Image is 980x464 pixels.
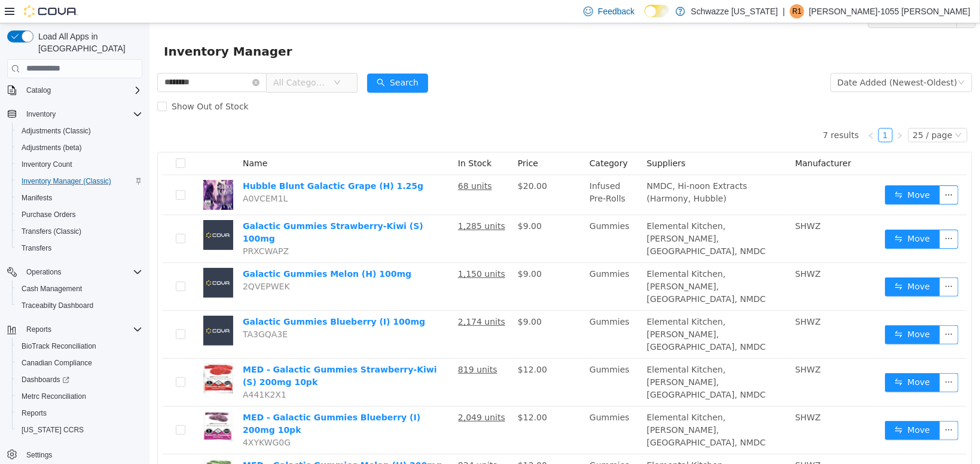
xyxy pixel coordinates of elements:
span: Manifests [22,193,52,203]
img: Galactic Gummies Blueberry (I) 100mg placeholder [54,292,84,322]
li: 7 results [673,105,709,119]
u: 834 units [309,437,348,447]
button: Operations [2,264,147,280]
a: Hubble Blunt Galactic Grape (H) 1.25g [93,158,274,167]
button: icon: ellipsis [790,302,809,321]
span: Inventory Manager (Classic) [22,176,111,186]
button: Inventory [22,107,60,121]
p: Schwazze [US_STATE] [691,4,778,19]
a: Galactic Gummies Melon (H) 100mg [93,246,262,255]
a: BioTrack Reconciliation [17,339,101,353]
span: Washington CCRS [17,423,142,437]
span: Transfers (Classic) [17,224,142,239]
a: MED - Galactic Gummies Strawberry-Kiwi (S) 200mg 10pk [93,341,288,364]
span: Reports [17,406,142,420]
button: BioTrack Reconciliation [12,338,147,355]
span: BioTrack Reconciliation [22,341,96,351]
span: Dashboards [17,373,142,387]
img: Hubble Blunt Galactic Grape (H) 1.25g hero shot [54,157,84,187]
span: Metrc Reconciliation [17,389,142,404]
p: | [783,4,785,19]
img: MED - Galactic Gummies Strawberry-Kiwi (S) 200mg 10pk hero shot [54,340,84,370]
button: Inventory [2,106,147,123]
span: Inventory Manager [14,19,150,38]
span: R1 [792,4,801,19]
a: Galactic Gummies Strawberry-Kiwi (S) 100mg [93,198,274,220]
span: Adjustments (Classic) [22,126,91,136]
a: [US_STATE] CCRS [17,423,88,437]
a: Cash Management [17,282,87,296]
span: Cash Management [17,282,142,296]
u: 1,285 units [309,198,356,207]
button: Traceabilty Dashboard [12,297,147,314]
span: Price [368,135,389,145]
span: Inventory Manager (Classic) [17,174,142,188]
span: Inventory [26,109,56,119]
a: MED - Galactic Gummies Blueberry (I) 200mg 10pk [93,389,271,411]
button: Purchase Orders [12,206,147,223]
span: Elemental Kitchen, [PERSON_NAME], [GEOGRAPHIC_DATA], NMDC [497,198,616,233]
button: Catalog [2,82,147,99]
span: Adjustments (beta) [17,141,142,155]
button: icon: ellipsis [790,206,809,225]
input: Dark Mode [645,5,670,17]
span: TA3GQA3E [93,306,138,316]
button: icon: searchSearch [218,50,279,69]
button: icon: swapMove [735,350,790,369]
span: SHWZ [646,389,671,399]
span: Inventory Count [22,160,72,169]
span: $9.00 [368,294,392,303]
button: Operations [22,265,66,279]
i: icon: down [184,56,191,64]
div: Renee-1055 Bailey [790,4,804,19]
span: $9.00 [368,198,392,207]
button: Canadian Compliance [12,355,147,371]
button: icon: swapMove [735,254,790,273]
a: Reports [17,406,51,420]
button: icon: swapMove [735,302,790,321]
button: Inventory Count [12,156,147,173]
span: A441K2X1 [93,367,137,376]
a: 1 [729,105,743,118]
span: [US_STATE] CCRS [22,425,84,435]
span: SHWZ [646,341,671,351]
button: icon: ellipsis [790,350,809,369]
button: Transfers [12,240,147,257]
button: Settings [2,445,147,463]
span: Adjustments (Classic) [17,124,142,138]
span: Purchase Orders [22,210,76,219]
u: 2,049 units [309,389,356,399]
span: NMDC, Hi-noon Extracts (Harmony, Hubble) [497,158,598,180]
span: Elemental Kitchen, [PERSON_NAME], [GEOGRAPHIC_DATA], NMDC [497,246,616,280]
a: Dashboards [17,373,74,387]
span: All Categories [124,53,178,65]
button: Cash Management [12,280,147,297]
i: icon: right [747,109,754,116]
a: Adjustments (Classic) [17,124,96,138]
span: Adjustments (beta) [22,143,82,152]
span: Catalog [26,86,51,95]
span: Transfers [22,243,51,253]
a: Dashboards [12,371,147,388]
span: Inventory Count [17,157,142,172]
td: Gummies [435,192,493,240]
span: Category [440,135,478,145]
div: 25 / page [764,105,803,118]
td: Gummies [435,383,493,431]
button: Catalog [22,83,56,97]
u: 2,174 units [309,294,356,303]
span: 2QVEPWEK [93,258,141,268]
span: Settings [26,450,52,460]
li: Previous Page [715,105,729,119]
span: Catalog [22,83,142,97]
img: Galactic Gummies Strawberry-Kiwi (S) 100mg placeholder [54,197,84,227]
img: MED - Galactic Gummies Blueberry (I) 200mg 10pk hero shot [54,388,84,418]
a: Manifests [17,191,57,205]
span: In Stock [309,135,342,145]
button: Adjustments (beta) [12,139,147,156]
button: Transfers (Classic) [12,223,147,240]
td: Infused Pre-Rolls [435,152,493,192]
p: [PERSON_NAME]-1055 [PERSON_NAME] [809,4,970,19]
span: Load All Apps in [GEOGRAPHIC_DATA] [33,30,142,54]
button: icon: ellipsis [790,398,809,417]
